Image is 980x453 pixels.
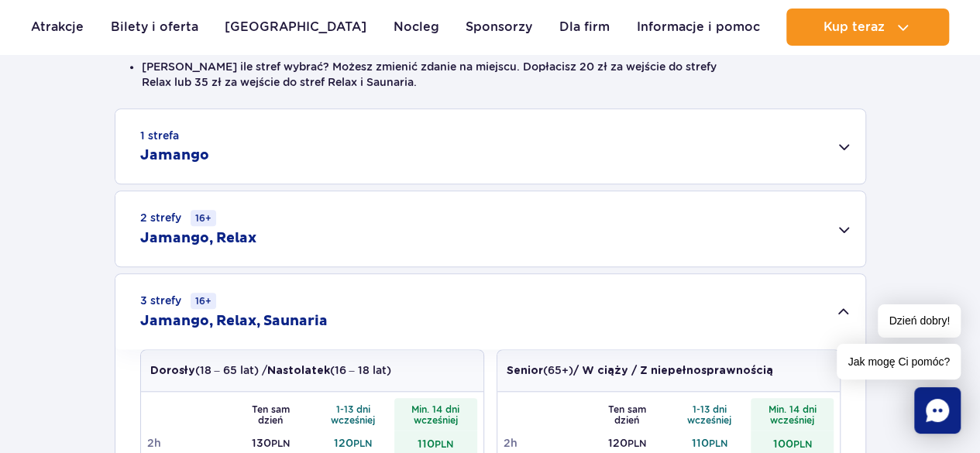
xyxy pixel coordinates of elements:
div: Chat [914,387,961,434]
small: PLN [709,438,727,449]
li: [PERSON_NAME] ile stref wybrać? Możesz zmienić zdanie na miejscu. Dopłacisz 20 zł za wejście do s... [142,59,839,90]
strong: / W ciąży / Z niepełnosprawnością [573,365,773,376]
small: PLN [435,438,453,450]
a: [GEOGRAPHIC_DATA] [225,9,366,46]
small: 16+ [191,210,216,226]
a: Atrakcje [31,9,84,46]
strong: Senior [507,365,543,376]
a: Nocleg [394,9,439,46]
small: PLN [271,438,290,449]
small: 2 strefy [140,210,216,226]
small: 1 strefa [140,128,179,143]
h2: Jamango, Relax, Saunaria [140,312,328,331]
small: PLN [793,438,811,450]
th: Ten sam dzień [229,398,312,431]
strong: Dorosły [150,365,195,376]
a: Informacje i pomoc [636,9,759,46]
th: Ten sam dzień [586,398,669,431]
small: 3 strefy [140,293,216,309]
small: PLN [353,438,372,449]
span: Kup teraz [823,20,884,34]
th: Min. 14 dni wcześniej [394,398,477,431]
h2: Jamango [140,146,209,165]
a: Bilety i oferta [111,9,198,46]
span: Dzień dobry! [878,304,961,338]
p: (18 – 65 lat) / (16 – 18 lat) [150,362,391,379]
span: Jak mogę Ci pomóc? [837,344,961,379]
small: 16+ [191,293,216,309]
p: (65+) [507,362,773,379]
small: PLN [628,438,646,449]
th: 1-13 dni wcześniej [669,398,751,431]
th: 1-13 dni wcześniej [312,398,395,431]
strong: Nastolatek [267,365,330,376]
a: Dla firm [559,9,610,46]
button: Kup teraz [786,9,949,46]
th: Min. 14 dni wcześniej [751,398,834,431]
h2: Jamango, Relax [140,229,256,248]
a: Sponsorzy [466,9,532,46]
